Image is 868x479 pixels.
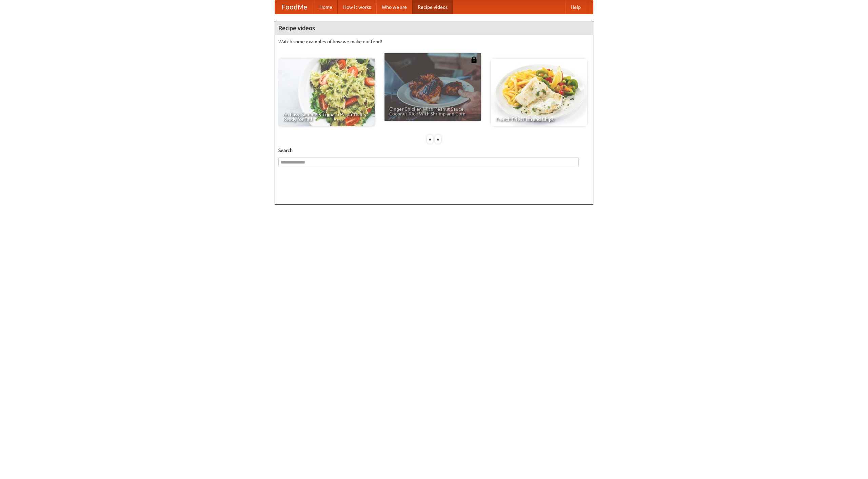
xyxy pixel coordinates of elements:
[275,0,314,14] a: FoodMe
[278,38,590,45] p: Watch some examples of how we make our food!
[338,0,376,14] a: How it works
[565,0,586,14] a: Help
[427,135,433,144] div: «
[435,135,441,144] div: »
[496,117,583,122] span: French Fries Fish and Chips
[491,59,587,126] a: French Fries Fish and Chips
[412,0,453,14] a: Recipe videos
[471,57,477,63] img: 483408.png
[283,112,370,122] span: An Easy, Summery Tomato Pasta That's Ready for Fall
[376,0,412,14] a: Who we are
[278,147,590,154] h5: Search
[278,59,375,126] a: An Easy, Summery Tomato Pasta That's Ready for Fall
[314,0,338,14] a: Home
[275,21,593,35] h4: Recipe videos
